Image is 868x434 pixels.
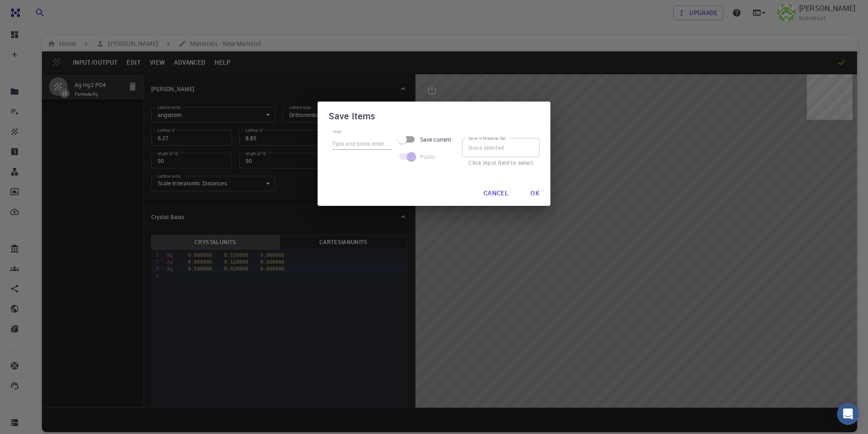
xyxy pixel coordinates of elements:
[420,135,451,143] span: Save current
[523,184,547,202] button: Ok
[332,128,342,134] label: Tags
[468,135,506,141] label: Save in Material Set
[18,6,46,15] span: Destek
[332,138,391,150] input: Type and press enter...
[468,158,533,168] p: Click input field to select
[837,403,859,425] div: Open Intercom Messenger
[476,184,516,202] button: Cancel
[462,138,539,157] input: None selected
[318,102,550,131] h2: Save Items
[420,153,436,161] span: Public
